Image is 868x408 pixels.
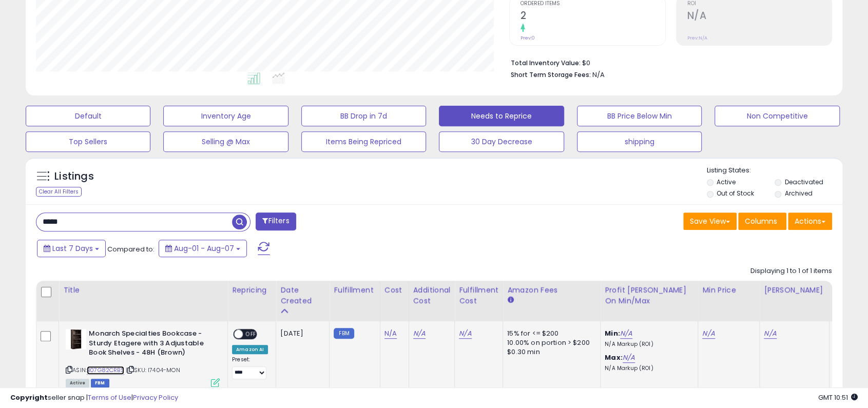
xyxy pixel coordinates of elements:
[507,285,596,296] div: Amazon Fees
[66,329,86,349] img: 31xMtRo9QoL._SL40_.jpg
[52,243,93,254] span: Last 7 Days
[301,131,426,152] button: Items Being Repriced
[243,330,259,339] span: OFF
[459,285,498,306] div: Fulfillment Cost
[174,243,234,254] span: Aug-01 - Aug-07
[520,35,535,41] small: Prev: 0
[63,285,223,296] div: Title
[818,393,858,402] span: 2025-08-15 10:51 GMT
[605,365,690,372] p: N/A Markup (ROI)
[687,1,832,7] span: ROI
[37,240,106,257] button: Last 7 Days
[159,240,247,257] button: Aug-01 - Aug-07
[750,266,832,276] div: Displaying 1 to 1 of 1 items
[605,353,623,362] b: Max:
[163,131,288,152] button: Selling @ Max
[384,328,397,339] a: N/A
[520,10,665,24] h2: 2
[10,393,178,403] div: seller snap | |
[605,328,620,338] b: Min:
[413,285,451,306] div: Additional Cost
[785,189,813,198] label: Archived
[577,106,702,126] button: BB Price Below Min
[507,347,592,357] div: $0.30 min
[785,178,823,186] label: Deactivated
[717,189,754,198] label: Out of Stock
[687,35,707,41] small: Prev: N/A
[592,70,605,80] span: N/A
[623,353,635,363] a: N/A
[702,285,755,296] div: Min Price
[520,1,665,7] span: Ordered Items
[715,106,839,126] button: Non Competitive
[232,356,268,379] div: Preset:
[439,131,564,152] button: 30 Day Decrease
[89,329,214,360] b: Monarch Specialties Bookcase - Sturdy Etagere with 3 Adjustable Book Shelves - 48H (Brown)
[605,341,690,348] p: N/A Markup (ROI)
[36,187,82,197] div: Clear All Filters
[26,131,150,152] button: Top Sellers
[280,329,321,338] div: [DATE]
[764,328,776,339] a: N/A
[232,345,268,354] div: Amazon AI
[301,106,426,126] button: BB Drop in 7d
[764,285,825,296] div: [PERSON_NAME]
[707,166,842,176] p: Listing States:
[439,106,564,126] button: Needs to Reprice
[232,285,272,296] div: Repricing
[163,106,288,126] button: Inventory Age
[107,244,155,254] span: Compared to:
[738,212,786,230] button: Columns
[717,178,736,186] label: Active
[511,59,581,67] b: Total Inventory Value:
[601,281,698,321] th: The percentage added to the cost of goods (COGS) that forms the calculator for Min & Max prices.
[126,366,180,374] span: | SKU: I7404-MON
[577,131,702,152] button: shipping
[256,212,296,230] button: Filters
[413,328,426,339] a: N/A
[10,393,48,402] strong: Copyright
[334,285,375,296] div: Fulfillment
[620,328,632,339] a: N/A
[66,329,220,386] div: ASIN:
[788,212,832,230] button: Actions
[683,212,737,230] button: Save View
[507,338,592,347] div: 10.00% on portion > $200
[66,379,89,387] span: All listings currently available for purchase on Amazon
[459,328,471,339] a: N/A
[334,328,354,339] small: FBM
[507,296,513,305] small: Amazon Fees.
[54,169,94,184] h5: Listings
[687,10,832,24] h2: N/A
[511,56,824,68] li: $0
[605,285,693,306] div: Profit [PERSON_NAME] on Min/Max
[88,393,131,402] a: Terms of Use
[507,329,592,338] div: 15% for <= $200
[745,216,777,226] span: Columns
[87,366,124,375] a: B07G82CRBS
[702,328,715,339] a: N/A
[280,285,325,306] div: Date Created
[91,379,109,387] span: FBM
[511,70,591,79] b: Short Term Storage Fees:
[26,106,150,126] button: Default
[133,393,178,402] a: Privacy Policy
[384,285,404,296] div: Cost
